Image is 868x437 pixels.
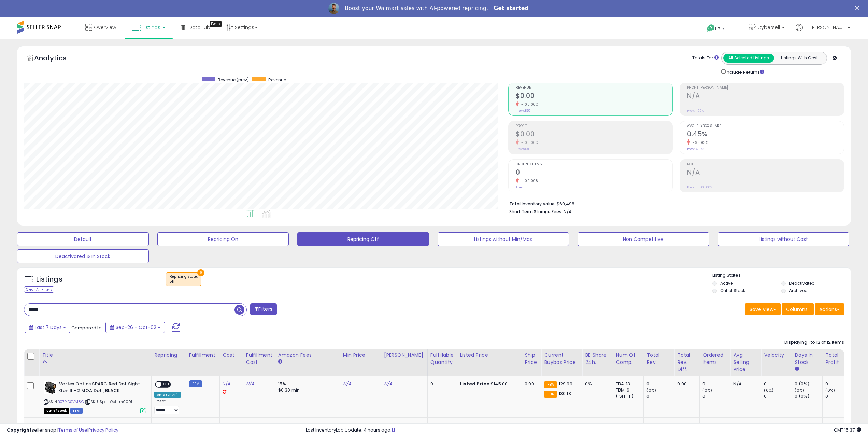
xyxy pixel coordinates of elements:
[143,24,160,31] span: Listings
[154,392,181,398] div: Amazon AI *
[687,147,704,151] small: Prev: 14.67%
[116,324,156,331] span: Sep-26 - Oct-02
[764,381,792,387] div: 0
[59,381,142,395] b: Vortex Optics SPARC Red Dot Sight Gen II - 2 MOA Dot , BLACK
[687,185,712,189] small: Prev: 1011800.00%
[42,352,148,359] div: Title
[94,24,116,31] span: Overview
[825,381,853,387] div: 0
[707,24,715,32] i: Get Help
[687,130,844,139] h2: 0.45%
[720,280,733,286] label: Active
[733,381,756,387] div: N/A
[516,185,525,189] small: Prev: 5
[687,86,844,90] span: Profit [PERSON_NAME]
[701,19,738,39] a: Help
[58,427,87,433] a: Terms of Use
[250,303,277,315] button: Filters
[578,232,709,246] button: Non Competitive
[170,279,198,284] div: off
[7,427,32,433] strong: Copyright
[525,352,538,366] div: Ship Price
[127,17,170,38] a: Listings
[246,352,272,366] div: Fulfillment Cost
[197,269,204,276] button: ×
[616,352,641,366] div: Num of Comp.
[687,168,844,178] h2: N/A
[646,381,674,387] div: 0
[784,339,844,346] div: Displaying 1 to 12 of 12 items
[702,387,712,393] small: (0%)
[516,124,672,128] span: Profit
[516,92,672,101] h2: $0.00
[460,381,491,387] b: Listed Price:
[692,55,719,62] div: Totals For
[157,232,289,246] button: Repricing On
[297,232,429,246] button: Repricing Off
[716,68,772,76] div: Include Returns
[384,352,425,359] div: [PERSON_NAME]
[786,306,808,313] span: Columns
[525,381,536,387] div: 0.00
[795,366,799,372] small: Days In Stock.
[805,24,845,31] span: Hi [PERSON_NAME]
[616,381,638,387] div: FBA: 13
[509,209,563,215] b: Short Term Storage Fees:
[687,92,844,101] h2: N/A
[519,102,538,107] small: -100.00%
[516,130,672,139] h2: $0.00
[509,199,839,207] li: $69,498
[161,382,172,387] span: OFF
[687,109,704,113] small: Prev: 11.90%
[494,5,529,12] a: Get started
[58,399,84,405] a: B07YDSVM8C
[430,381,452,387] div: 0
[278,359,282,365] small: Amazon Fees.
[71,325,103,331] span: Compared to:
[815,303,844,315] button: Actions
[764,352,789,359] div: Velocity
[44,381,146,413] div: ASIN:
[559,390,571,397] span: 130.13
[218,77,249,83] span: Revenue (prev)
[764,393,792,399] div: 0
[519,140,538,145] small: -100.00%
[7,427,118,434] div: seller snap | |
[743,17,790,39] a: Cybersell
[712,272,851,279] p: Listing States:
[745,303,781,315] button: Save View
[677,352,697,373] div: Total Rev. Diff.
[544,381,557,388] small: FBA
[825,393,853,399] div: 0
[757,24,780,31] span: Cybersell
[720,288,745,293] label: Out of Stock
[189,380,202,387] small: FBM
[176,17,215,38] a: DataHub
[34,53,80,65] h5: Analytics
[24,286,54,293] div: Clear All Filters
[44,408,69,414] span: All listings that are currently out of stock and unavailable for purchase on Amazon
[795,352,820,366] div: Days In Stock
[564,208,572,215] span: N/A
[36,275,62,284] h5: Listings
[646,393,674,399] div: 0
[430,352,454,366] div: Fulfillable Quantity
[17,232,149,246] button: Default
[460,352,519,359] div: Listed Price
[509,201,556,207] b: Total Inventory Value:
[170,274,198,284] span: Repricing state :
[460,381,516,387] div: $145.00
[789,280,815,286] label: Deactivated
[278,352,337,359] div: Amazon Fees
[278,381,335,387] div: 15%
[246,381,254,387] a: N/A
[687,163,844,166] span: ROI
[690,140,708,145] small: -96.93%
[80,17,121,38] a: Overview
[687,124,844,128] span: Avg. Buybox Share
[825,387,835,393] small: (0%)
[105,322,165,333] button: Sep-26 - Oct-02
[221,17,263,38] a: Settings
[345,5,488,12] div: Boost your Walmart sales with AI-powered repricing.
[85,399,132,405] span: | SKU: SparcReturn0001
